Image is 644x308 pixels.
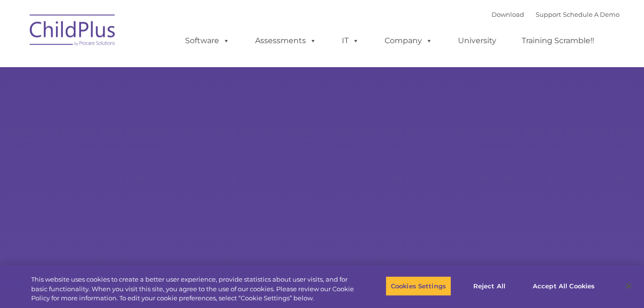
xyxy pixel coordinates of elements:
button: Reject All [459,276,519,296]
a: Download [492,11,524,18]
font: | [492,11,620,18]
a: Support [536,11,561,18]
a: University [448,31,506,50]
a: IT [332,31,369,50]
img: ChildPlus by Procare Solutions [25,8,121,56]
a: Company [375,31,442,50]
a: Training Scramble!! [512,31,604,50]
button: Close [618,275,639,296]
a: Software [176,31,239,50]
a: Assessments [246,31,326,50]
button: Cookies Settings [386,276,451,296]
a: Schedule A Demo [563,11,620,18]
div: This website uses cookies to create a better user experience, provide statistics about user visit... [31,275,354,303]
button: Accept All Cookies [527,276,600,296]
